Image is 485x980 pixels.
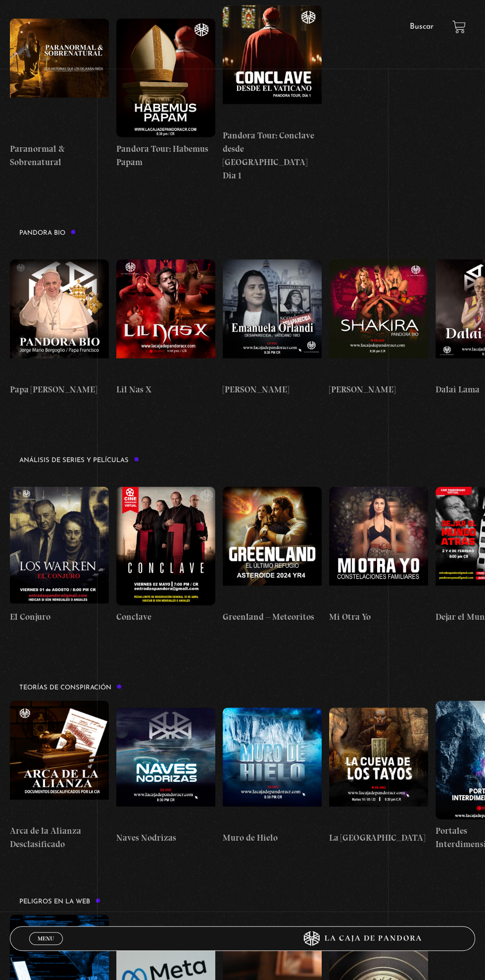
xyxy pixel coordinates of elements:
[329,610,428,623] h4: Mi Otra Yo
[223,700,322,851] a: Muro de Hielo
[116,142,215,169] h4: Pandora Tour: Habemus Papam
[223,610,322,623] h4: Greenland – Meteoritos
[10,246,109,409] a: Papa [PERSON_NAME]
[116,473,215,637] a: Conclave
[329,383,428,396] h4: [PERSON_NAME]
[329,473,428,637] a: Mi Otra Yo
[10,610,109,623] h4: El Conjuro
[19,897,101,904] h3: Peligros en la web
[116,246,215,409] a: Lil Nas X
[10,142,109,169] h4: Paranormal & Sobrenatural
[223,246,322,409] a: [PERSON_NAME]
[10,700,109,851] a: Arca de la Alianza Desclasificado
[223,831,322,844] h4: Muro de Hielo
[10,824,109,851] h4: Arca de la Alianza Desclasificado
[10,383,109,396] h4: Papa [PERSON_NAME]
[223,128,322,182] h4: Pandora Tour: Conclave desde [GEOGRAPHIC_DATA] Dia 1
[329,831,428,844] h4: La [GEOGRAPHIC_DATA]
[10,473,109,637] a: El Conjuro
[116,831,215,844] h4: Naves Nodrizas
[116,5,215,182] a: Pandora Tour: Habemus Papam
[116,383,215,396] h4: Lil Nas X
[10,5,109,182] a: Paranormal & Sobrenatural
[19,456,140,463] h3: Análisis de series y películas
[35,943,58,950] span: Cerrar
[452,20,466,34] a: View your shopping cart
[223,473,322,637] a: Greenland – Meteoritos
[19,683,122,690] h3: Teorías de Conspiración
[38,936,54,941] span: Menu
[329,700,428,851] a: La [GEOGRAPHIC_DATA]
[116,610,215,623] h4: Conclave
[223,5,322,182] a: Pandora Tour: Conclave desde [GEOGRAPHIC_DATA] Dia 1
[19,229,76,236] h3: Pandora Bio
[410,23,434,31] a: Buscar
[329,246,428,409] a: [PERSON_NAME]
[223,383,322,396] h4: [PERSON_NAME]
[116,700,215,851] a: Naves Nodrizas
